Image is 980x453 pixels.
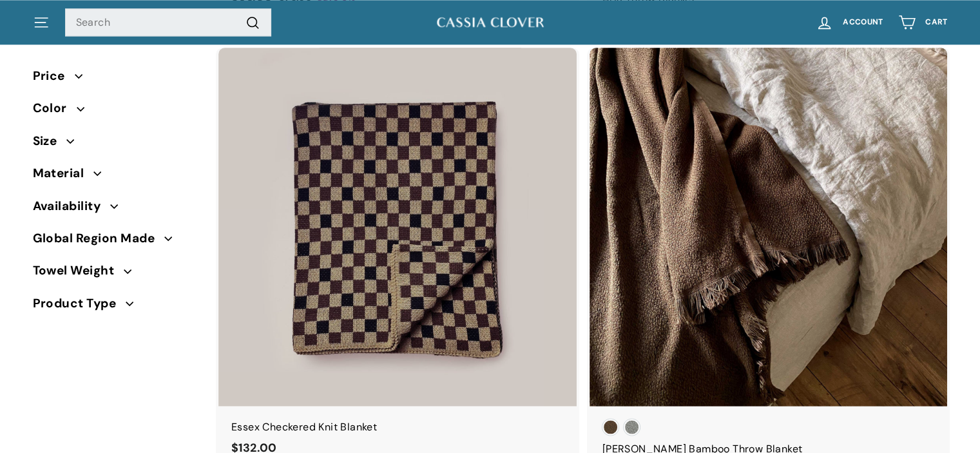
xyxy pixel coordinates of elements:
[808,3,890,41] a: Account
[33,294,126,313] span: Product Type
[925,18,947,26] span: Cart
[33,261,124,280] span: Towel Weight
[33,258,198,290] button: Towel Weight
[33,291,198,323] button: Product Type
[33,164,94,183] span: Material
[33,229,165,248] span: Global Region Made
[33,66,75,86] span: Price
[890,3,955,41] a: Cart
[33,197,111,216] span: Availability
[33,160,198,193] button: Material
[65,8,271,37] input: Search
[33,99,77,118] span: Color
[33,226,198,258] button: Global Region Made
[33,131,67,151] span: Size
[33,95,198,128] button: Color
[33,63,198,95] button: Price
[231,419,564,436] div: Essex Checkered Knit Blanket
[33,128,198,160] button: Size
[843,18,883,26] span: Account
[33,193,198,226] button: Availability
